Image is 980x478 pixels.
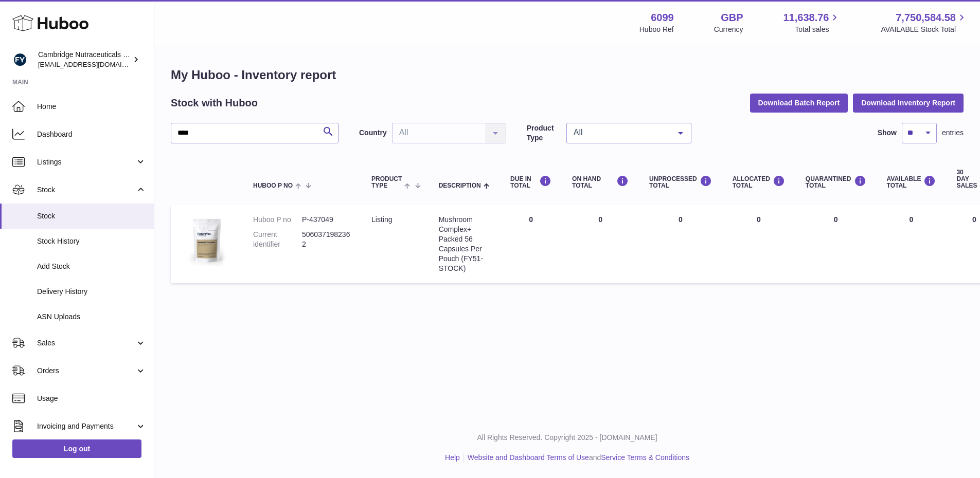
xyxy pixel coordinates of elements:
label: Product Type [527,123,561,143]
li: and [464,453,689,463]
div: Cambridge Nutraceuticals Ltd [38,50,131,69]
a: Service Terms & Conditions [601,453,689,462]
div: QUARANTINED Total [806,175,866,189]
td: 0 [722,205,795,283]
a: Website and Dashboard Terms of Use [468,453,589,462]
dd: 5060371982362 [302,230,351,249]
button: Download Batch Report [750,94,848,112]
div: Mushroom Complex+ Packed 56 Capsules Per Pouch (FY51-STOCK) [439,215,490,273]
span: ASN Uploads [37,312,146,322]
label: Country [359,128,387,138]
dt: Huboo P no [253,215,302,225]
span: All [571,127,670,138]
p: All Rights Reserved. Copyright 2025 - [DOMAIN_NAME] [163,433,972,443]
span: Description [439,182,481,189]
img: huboo@camnutra.com [12,52,28,67]
span: Orders [37,366,135,376]
span: 7,750,584.58 [896,11,956,25]
div: Currency [714,25,743,34]
div: ALLOCATED Total [733,175,785,189]
span: Stock [37,185,135,195]
span: [EMAIL_ADDRESS][DOMAIN_NAME] [38,60,151,68]
span: Home [37,102,146,112]
span: AVAILABLE Stock Total [881,25,968,34]
span: 0 [834,215,838,224]
td: 0 [877,205,947,283]
span: Product Type [371,176,402,189]
span: Stock History [37,236,146,246]
img: product image [181,215,233,266]
span: 11,638.76 [783,11,829,25]
a: 11,638.76 Total sales [783,11,841,34]
td: 0 [639,205,722,283]
a: 7,750,584.58 AVAILABLE Stock Total [881,11,968,34]
dt: Current identifier [253,230,302,249]
div: Huboo Ref [639,25,674,34]
div: ON HAND Total [572,175,629,189]
label: Show [878,128,897,138]
div: UNPROCESSED Total [649,175,712,189]
h1: My Huboo - Inventory report [171,67,964,83]
span: listing [371,215,392,224]
button: Download Inventory Report [853,94,964,112]
td: 0 [500,205,562,283]
span: Huboo P no [253,182,293,189]
a: Help [445,453,460,462]
span: Dashboard [37,130,146,139]
h2: Stock with Huboo [171,96,258,110]
span: entries [942,128,964,138]
td: 0 [562,205,639,283]
span: Delivery History [37,287,146,297]
strong: 6099 [651,11,674,25]
a: Log out [12,439,141,458]
span: Total sales [795,25,841,34]
dd: P-437049 [302,215,351,225]
div: AVAILABLE Total [887,175,936,189]
span: Listings [37,157,135,167]
span: Invoicing and Payments [37,421,135,431]
span: Sales [37,338,135,348]
span: Add Stock [37,262,146,271]
strong: GBP [721,11,743,25]
span: Usage [37,394,146,403]
span: Stock [37,211,146,221]
div: DUE IN TOTAL [510,175,551,189]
